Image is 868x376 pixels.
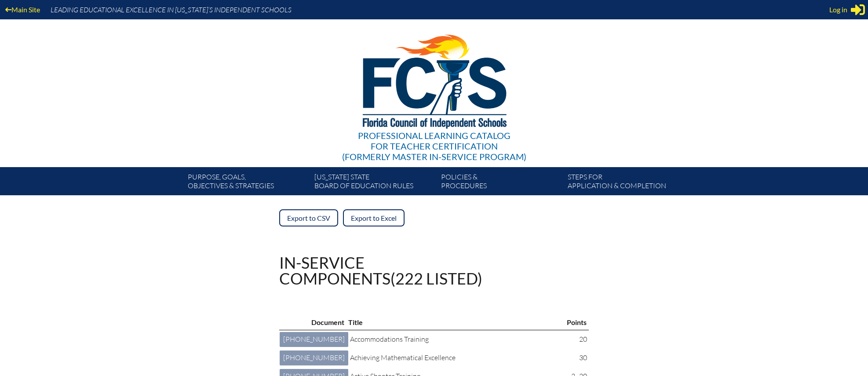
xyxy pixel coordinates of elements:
span: Log in [829,4,847,15]
a: Export to CSV [279,209,338,226]
p: Accommodations Training [350,334,562,345]
span: for Teacher Certification [371,141,498,151]
h1: In-service components (222 listed) [279,255,482,286]
p: 20 [569,334,587,345]
svg: Sign in or register [851,3,865,17]
a: Policies &Procedures [438,171,564,195]
a: [US_STATE] StateBoard of Education rules [311,171,438,195]
p: Title [348,317,558,328]
a: Main Site [2,4,44,15]
a: Steps forapplication & completion [564,171,691,195]
img: FCISlogo221.eps [343,19,525,139]
a: [PHONE_NUMBER] [280,350,348,365]
p: 30 [569,352,587,364]
p: Points [567,317,587,328]
p: Achieving Mathematical Excellence [350,352,562,364]
a: [PHONE_NUMBER] [280,332,348,347]
p: Document [281,317,344,328]
a: Purpose, goals,objectives & strategies [184,171,311,195]
div: Professional Learning Catalog (formerly Master In-service Program) [342,130,526,162]
a: Professional Learning Catalog for Teacher Certification(formerly Master In-service Program) [339,18,530,164]
a: Export to Excel [343,209,405,226]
